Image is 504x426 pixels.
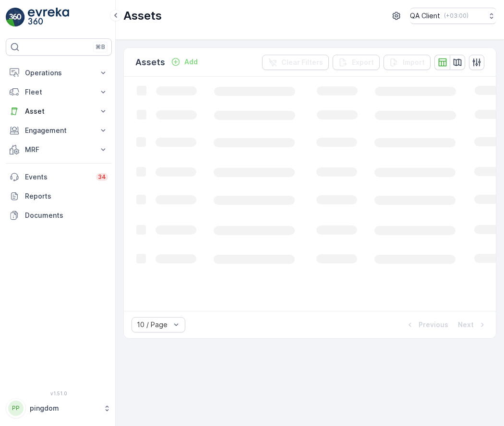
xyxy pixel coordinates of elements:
[25,126,93,135] p: Engagement
[6,83,112,102] button: Fleet
[352,58,374,67] p: Export
[25,211,108,220] p: Documents
[262,55,329,70] button: Clear Filters
[25,172,90,182] p: Events
[410,8,496,24] button: QA Client(+03:00)
[457,319,488,331] button: Next
[6,398,112,418] button: PPpingdom
[6,167,112,187] a: Events34
[96,43,105,51] p: ⌘B
[28,8,69,27] img: logo_light-DOdMpM7g.png
[167,56,202,68] button: Add
[6,121,112,140] button: Engagement
[25,87,93,97] p: Fleet
[98,173,106,181] p: 34
[6,140,112,159] button: MRF
[458,320,474,330] p: Next
[8,401,24,416] div: PP
[410,11,440,21] p: QA Client
[25,106,93,116] p: Asset
[184,57,198,67] p: Add
[6,8,25,27] img: logo
[6,102,112,121] button: Asset
[25,145,93,154] p: MRF
[404,319,449,331] button: Previous
[419,320,448,330] p: Previous
[6,187,112,206] a: Reports
[403,58,425,67] p: Import
[6,63,112,83] button: Operations
[281,58,323,67] p: Clear Filters
[444,12,468,20] p: ( +03:00 )
[25,68,93,78] p: Operations
[25,191,108,201] p: Reports
[135,56,165,69] p: Assets
[6,390,112,396] span: v 1.51.0
[6,206,112,225] a: Documents
[333,55,380,70] button: Export
[30,403,98,413] p: pingdom
[123,8,162,24] p: Assets
[384,55,431,70] button: Import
